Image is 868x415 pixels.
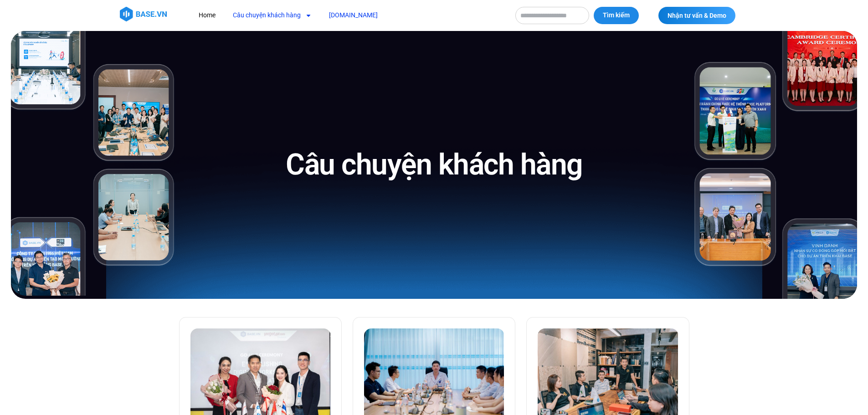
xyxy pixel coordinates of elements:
span: Nhận tư vấn & Demo [668,12,726,19]
a: Nhận tư vấn & Demo [658,7,735,24]
nav: Menu [192,7,506,24]
a: [DOMAIN_NAME] [322,7,385,24]
span: Tìm kiếm [603,11,630,20]
a: Câu chuyện khách hàng [226,7,318,24]
a: Home [192,7,222,24]
button: Tìm kiếm [594,7,639,24]
h1: Câu chuyện khách hàng [286,146,582,184]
